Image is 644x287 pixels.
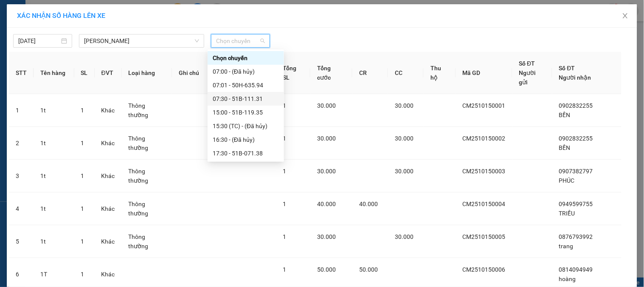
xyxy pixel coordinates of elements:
[122,127,172,160] td: Thông thường
[122,160,172,192] td: Thông thường
[11,11,53,53] img: logo.jpg
[34,160,74,192] td: 1t
[95,52,122,94] th: ĐVT
[559,65,575,72] span: Số ĐT
[463,135,506,142] span: CM2510150002
[559,243,574,250] span: trang
[395,102,413,109] span: 30.000
[519,60,535,67] span: Số ĐT
[283,266,286,273] span: 1
[424,52,456,94] th: Thu hộ
[9,192,34,225] td: 4
[34,52,74,94] th: Tên hàng
[388,52,424,94] th: CC
[9,225,34,258] td: 5
[463,233,506,240] span: CM2510150005
[463,102,506,109] span: CM2510150001
[519,69,536,86] span: Người gửi
[213,135,279,144] div: 16:30 - (Đã hủy)
[95,160,122,192] td: Khác
[310,52,352,94] th: Tổng cước
[559,168,593,175] span: 0907382797
[395,168,413,175] span: 30.000
[559,135,593,142] span: 0902832255
[283,233,286,240] span: 1
[559,74,591,81] span: Người nhận
[81,172,84,179] span: 1
[213,94,279,103] div: 07:30 - 51B-111.31
[213,53,279,63] div: Chọn chuyến
[317,102,336,109] span: 30.000
[213,108,279,117] div: 15:00 - 51B-119.35
[172,52,276,94] th: Ghi chú
[9,52,34,94] th: STT
[559,144,571,151] span: BỀN
[213,80,279,90] div: 07:01 - 50H-635.94
[559,112,571,118] span: BỀN
[352,52,388,94] th: CR
[208,51,284,65] div: Chọn chuyến
[317,168,336,175] span: 30.000
[79,32,355,42] li: Hotline: 02839552959
[122,52,172,94] th: Loại hàng
[456,52,512,94] th: Mã GD
[622,12,629,19] span: close
[79,21,355,32] li: 26 Phó Cơ Điều, Phường 12
[463,266,506,273] span: CM2510150006
[317,233,336,240] span: 30.000
[81,107,84,114] span: 1
[213,149,279,158] div: 17:30 - 51B-071.38
[213,67,279,76] div: 07:00 - (Đã hủy)
[559,266,593,273] span: 0814094949
[359,266,378,273] span: 50.000
[81,205,84,212] span: 1
[74,52,95,94] th: SL
[283,102,286,109] span: 1
[95,94,122,127] td: Khác
[95,127,122,160] td: Khác
[317,201,336,207] span: 40.000
[9,127,34,160] td: 2
[283,135,286,142] span: 1
[81,271,84,278] span: 1
[395,135,413,142] span: 30.000
[317,135,336,142] span: 30.000
[283,201,286,207] span: 1
[95,192,122,225] td: Khác
[84,34,199,47] span: Cà Mau - Hồ Chí Minh
[81,140,84,146] span: 1
[194,38,200,43] span: down
[463,201,506,207] span: CM2510150004
[216,34,265,47] span: Chọn chuyến
[613,4,637,28] button: Close
[463,168,506,175] span: CM2510150003
[559,276,576,282] span: hoàng
[81,238,84,245] span: 1
[34,127,74,160] td: 1t
[559,233,593,240] span: 0876793992
[34,94,74,127] td: 1t
[122,225,172,258] td: Thông thường
[18,36,59,46] input: 15/10/2025
[34,192,74,225] td: 1t
[17,11,105,20] span: XÁC NHẬN SỐ HÀNG LÊN XE
[9,94,34,127] td: 1
[34,225,74,258] td: 1t
[559,102,593,109] span: 0902832255
[276,52,311,94] th: Tổng SL
[122,94,172,127] td: Thông thường
[95,225,122,258] td: Khác
[395,233,413,240] span: 30.000
[11,62,119,76] b: GỬI : Bến Xe Cà Mau
[559,177,575,184] span: PHÚC
[317,266,336,273] span: 50.000
[122,192,172,225] td: Thông thường
[283,168,286,175] span: 1
[213,121,279,131] div: 15:30 (TC) - (Đã hủy)
[559,201,593,207] span: 0949599755
[359,201,378,207] span: 40.000
[559,210,575,217] span: TRIỀU
[9,160,34,192] td: 3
